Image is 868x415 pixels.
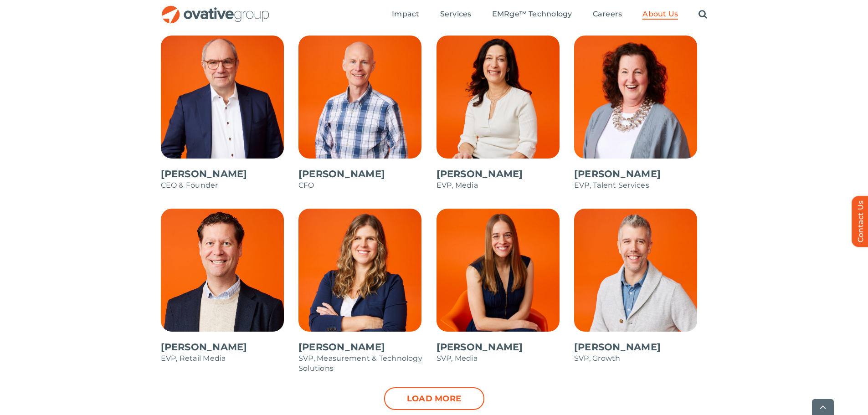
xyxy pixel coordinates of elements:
[440,10,472,19] span: Services
[699,10,707,20] a: Search
[392,10,419,19] span: Impact
[161,5,270,13] a: OG_Full_horizontal_RGB
[492,10,572,19] span: EMRge™ Technology
[492,10,572,20] a: EMRge™ Technology
[440,10,472,20] a: Services
[392,10,419,20] a: Impact
[642,10,678,20] a: About Us
[593,10,622,20] a: Careers
[593,10,622,19] span: Careers
[384,387,484,410] a: Load more
[642,10,678,19] span: About Us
